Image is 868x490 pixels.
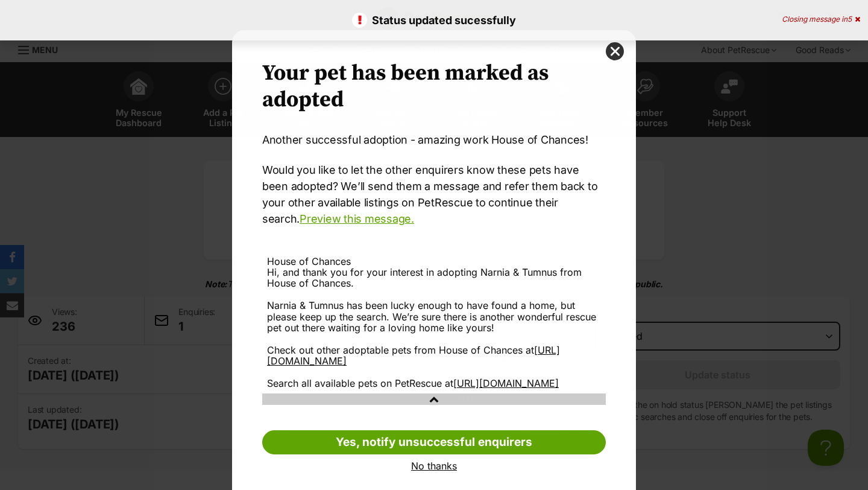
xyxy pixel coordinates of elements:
[848,14,852,24] span: 5
[12,12,856,28] p: Status updated sucessfully
[782,15,860,24] div: Closing message in
[606,42,624,60] button: close
[262,162,606,227] p: Would you like to let the other enquirers know these pets have been adopted? We’ll send them a me...
[267,267,601,389] div: Hi, and thank you for your interest in adopting Narnia & Tumnus from House of Chances. Narnia & T...
[300,212,414,225] a: Preview this message.
[267,344,560,367] a: [URL][DOMAIN_NAME]
[262,132,606,148] p: Another successful adoption - amazing work House of Chances!
[267,255,351,267] span: House of Chances
[262,430,606,454] a: Yes, notify unsuccessful enquirers
[262,60,606,113] h2: Your pet has been marked as adopted
[453,377,559,389] a: [URL][DOMAIN_NAME]
[262,460,606,471] a: No thanks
